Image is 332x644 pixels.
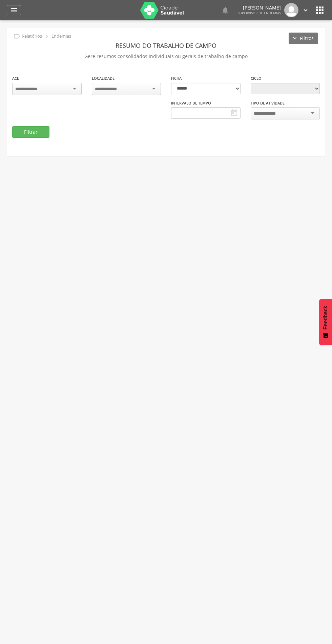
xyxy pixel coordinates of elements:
button: Filtros [289,33,318,44]
p: Endemias [51,34,71,39]
a:  [7,5,21,15]
a:  [302,3,309,17]
label: Ficha [171,76,182,81]
p: Relatórios [22,34,42,39]
header: Resumo do Trabalho de Campo [12,39,320,52]
p: [PERSON_NAME] [238,5,281,10]
label: Ciclo [251,76,262,81]
p: Gere resumos consolidados individuais ou gerais de trabalho de campo [12,52,320,61]
span: Feedback [323,306,329,329]
button: Feedback - Mostrar pesquisa [319,299,332,345]
i:  [221,6,229,14]
i:  [230,109,238,117]
label: ACE [12,76,19,81]
i:  [10,6,18,14]
i:  [13,33,21,40]
span: Supervisor de Endemias [238,11,281,15]
button: Filtrar [12,126,49,138]
i:  [314,5,325,16]
i:  [43,33,50,40]
label: Intervalo de Tempo [171,100,211,106]
label: Localidade [92,76,115,81]
a:  [221,3,229,17]
label: Tipo de Atividade [251,100,285,106]
i:  [302,6,309,14]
